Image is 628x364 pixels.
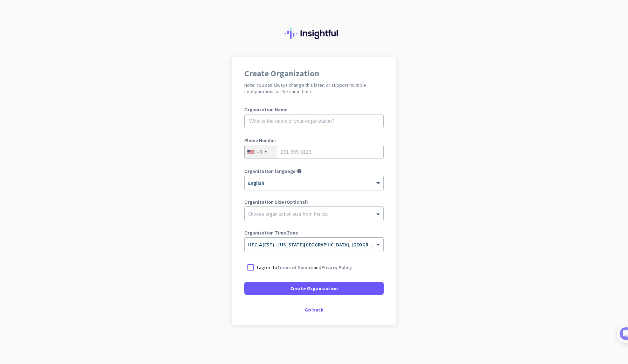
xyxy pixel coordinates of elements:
[244,107,384,112] label: Organization Name
[244,138,384,143] label: Phone Number
[257,148,262,155] div: +1
[297,169,302,174] i: help
[321,264,352,271] a: Privacy Policy
[244,69,384,78] h1: Create Organization
[244,145,384,159] input: 201-555-0123
[285,28,343,39] img: Insightful
[244,230,384,235] label: Organization Time Zone
[244,114,384,128] input: What is the name of your organization?
[290,285,338,292] span: Create Organization
[244,282,384,295] button: Create Organization
[244,82,384,94] h2: Note: You can always change this later, or support multiple configurations at the same time
[244,169,295,174] label: Organization language
[244,199,384,204] label: Organization Size (Optional)
[277,264,314,271] a: Terms of Service
[244,307,384,312] div: Go back
[257,264,352,271] p: I agree to and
